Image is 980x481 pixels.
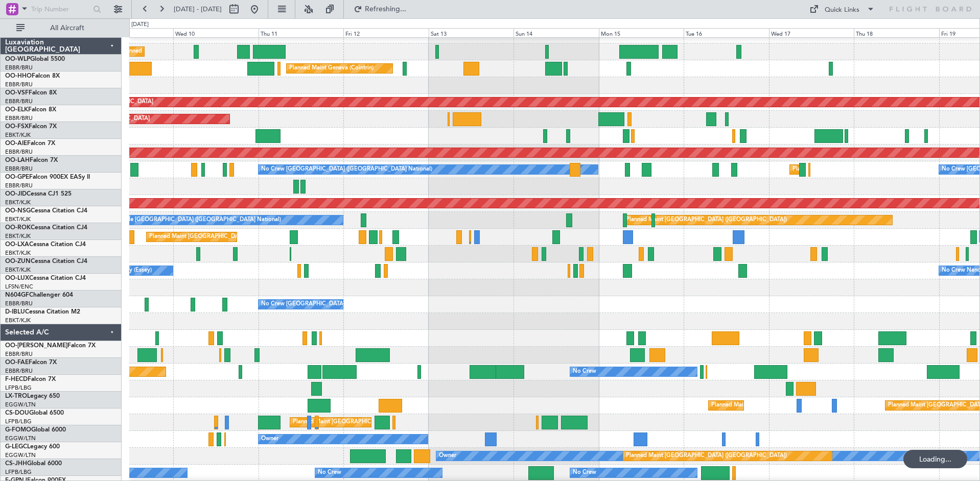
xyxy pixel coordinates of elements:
[5,359,57,366] a: OO-FAEFalcon 7X
[5,468,32,476] a: LFPB/LBG
[259,28,343,37] div: Thu 11
[5,174,29,180] span: OO-GPE
[349,1,410,17] button: Refreshing...
[573,364,596,379] div: No Crew
[5,242,86,248] a: OO-LXACessna Citation CJ4
[5,393,60,399] a: LX-TROLegacy 650
[5,275,29,281] span: OO-LUX
[5,258,87,264] a: OO-ZUNCessna Citation CJ4
[5,317,31,324] a: EBKT/KJK
[5,283,33,291] a: LFSN/ENC
[5,232,31,240] a: EBKT/KJK
[626,448,787,464] div: Planned Maint [GEOGRAPHIC_DATA] ([GEOGRAPHIC_DATA])
[5,174,90,180] a: OO-GPEFalcon 900EX EASy II
[5,275,86,281] a: OO-LUXCessna Citation CJ4
[5,107,28,113] span: OO-ELK
[5,393,27,399] span: LX-TRO
[5,444,27,450] span: G-LEGC
[5,343,96,349] a: OO-[PERSON_NAME]Falcon 7X
[903,450,967,468] div: Loading...
[5,343,67,349] span: OO-[PERSON_NAME]
[5,292,73,298] a: N604GFChallenger 604
[5,157,30,163] span: OO-LAH
[854,28,939,37] div: Thu 18
[174,5,222,14] span: [DATE] - [DATE]
[27,25,108,32] span: All Aircraft
[825,5,859,15] div: Quick Links
[5,124,29,130] span: OO-FSX
[5,451,36,459] a: EGGW/LTN
[5,359,29,366] span: OO-FAE
[5,300,33,307] a: EBBR/BRU
[573,465,596,480] div: No Crew
[5,384,32,392] a: LFPB/LBG
[293,415,454,430] div: Planned Maint [GEOGRAPHIC_DATA] ([GEOGRAPHIC_DATA])
[5,114,33,122] a: EBBR/BRU
[5,199,31,206] a: EBKT/KJK
[5,258,31,264] span: OO-ZUN
[5,140,55,147] a: OO-AIEFalcon 7X
[5,309,80,315] a: D-IBLUCessna Citation M2
[5,427,66,433] a: G-FOMOGlobal 6000
[5,131,31,139] a: EBKT/KJK
[769,28,854,37] div: Wed 17
[804,1,880,17] button: Quick Links
[5,148,33,156] a: EBBR/BRU
[5,249,31,257] a: EBKT/KJK
[5,376,28,382] span: F-HECD
[5,98,33,105] a: EBBR/BRU
[5,157,58,163] a: OO-LAHFalcon 7X
[5,309,25,315] span: D-IBLU
[5,461,27,467] span: CS-JHH
[5,292,29,298] span: N604GF
[5,73,60,79] a: OO-HHOFalcon 8X
[131,20,149,29] div: [DATE]
[173,28,258,37] div: Wed 10
[5,64,33,71] a: EBBR/BRU
[5,124,57,130] a: OO-FSXFalcon 7X
[5,242,29,248] span: OO-LXA
[792,162,977,177] div: Planned Maint [GEOGRAPHIC_DATA] ([GEOGRAPHIC_DATA] National)
[5,444,60,450] a: G-LEGCLegacy 600
[5,107,56,113] a: OO-ELKFalcon 8X
[684,28,768,37] div: Tue 16
[5,90,57,96] a: OO-VSFFalcon 8X
[5,56,65,62] a: OO-WLPGlobal 5500
[261,297,432,312] div: No Crew [GEOGRAPHIC_DATA] ([GEOGRAPHIC_DATA] National)
[343,28,428,37] div: Fri 12
[5,410,64,416] a: CS-DOUGlobal 6500
[5,182,33,189] a: EBBR/BRU
[5,461,62,467] a: CS-JHHGlobal 6000
[5,90,29,96] span: OO-VSF
[5,56,30,62] span: OO-WLP
[5,376,56,382] a: F-HECDFalcon 7X
[5,215,31,223] a: EBKT/KJK
[626,212,787,228] div: Planned Maint [GEOGRAPHIC_DATA] ([GEOGRAPHIC_DATA])
[5,266,31,274] a: EBKT/KJK
[5,73,32,79] span: OO-HHO
[5,225,31,231] span: OO-ROK
[5,367,33,375] a: EBBR/BRU
[261,162,432,177] div: No Crew [GEOGRAPHIC_DATA] ([GEOGRAPHIC_DATA] National)
[5,435,36,442] a: EGGW/LTN
[11,20,111,36] button: All Aircraft
[5,165,33,173] a: EBBR/BRU
[439,448,456,464] div: Owner
[318,465,341,480] div: No Crew
[5,191,27,197] span: OO-JID
[5,208,31,214] span: OO-NSG
[429,28,514,37] div: Sat 13
[5,410,29,416] span: CS-DOU
[5,81,33,88] a: EBBR/BRU
[88,28,173,37] div: Tue 9
[261,431,278,447] div: Owner
[5,225,87,231] a: OO-ROKCessna Citation CJ4
[5,208,87,214] a: OO-NSGCessna Citation CJ4
[5,427,31,433] span: G-FOMO
[5,401,36,408] a: EGGW/LTN
[5,140,27,147] span: OO-AIE
[5,418,32,425] a: LFPB/LBG
[364,6,407,13] span: Refreshing...
[149,229,334,245] div: Planned Maint [GEOGRAPHIC_DATA] ([GEOGRAPHIC_DATA] National)
[289,61,374,76] div: Planned Maint Geneva (Cointrin)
